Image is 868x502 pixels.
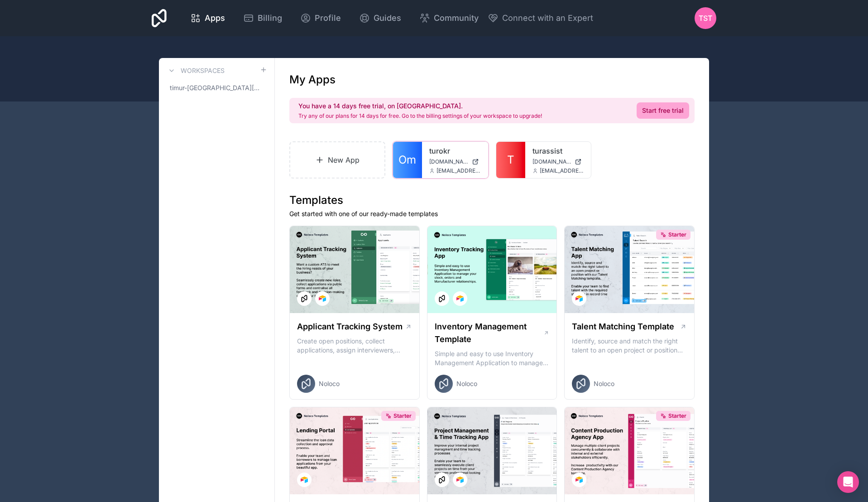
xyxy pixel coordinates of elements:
span: Billing [258,12,282,24]
p: Simple and easy to use Inventory Management Application to manage your stock, orders and Manufact... [435,349,550,367]
span: Noloco [594,379,614,388]
h2: You have a 14 days free trial, on [GEOGRAPHIC_DATA]. [298,101,542,111]
a: turassist [532,145,584,156]
span: Noloco [319,379,340,388]
span: Apps [205,12,225,24]
span: Starter [668,412,686,420]
a: [DOMAIN_NAME] [429,158,481,165]
a: timur-[GEOGRAPHIC_DATA][PERSON_NAME]-workspace [166,80,267,96]
img: Airtable Logo [575,295,583,302]
p: Identify, source and match the right talent to an open project or position with our Talent Matchi... [572,337,687,355]
h1: Applicant Tracking System [297,320,403,333]
span: [EMAIL_ADDRESS][DOMAIN_NAME] [540,167,584,174]
img: Airtable Logo [301,476,308,483]
span: T [507,153,514,167]
a: Workspaces [166,65,225,76]
a: Om [393,142,422,178]
span: Om [398,153,416,167]
span: Guides [374,12,401,24]
a: Community [412,8,486,28]
span: [DOMAIN_NAME] [532,158,571,165]
span: Connect with an Expert [502,12,593,24]
h1: Talent Matching Template [572,320,674,333]
h1: Inventory Management Template [435,320,543,346]
span: [DOMAIN_NAME] [429,158,468,165]
h3: Workspaces [181,66,225,75]
a: Start free trial [637,102,689,119]
img: Airtable Logo [456,476,464,483]
a: [DOMAIN_NAME] [532,158,584,165]
p: Create open positions, collect applications, assign interviewers, centralise candidate feedback a... [297,337,412,355]
span: TST [699,13,712,24]
h1: My Apps [289,72,336,87]
div: Open Intercom Messenger [837,471,859,493]
img: Airtable Logo [319,295,326,302]
button: Connect with an Expert [488,12,593,24]
a: Billing [236,8,289,28]
p: Get started with one of our ready-made templates [289,209,695,218]
h1: Templates [289,193,695,208]
a: T [496,142,525,178]
a: turokr [429,145,481,156]
span: Starter [668,231,686,238]
span: timur-[GEOGRAPHIC_DATA][PERSON_NAME]-workspace [170,83,260,92]
img: Airtable Logo [456,295,464,302]
span: [EMAIL_ADDRESS][DOMAIN_NAME] [436,167,481,174]
span: Starter [393,412,412,420]
a: Apps [183,8,232,28]
a: Profile [293,8,348,28]
span: Community [434,12,479,24]
span: Noloco [456,379,477,388]
a: New App [289,141,385,179]
p: Try any of our plans for 14 days for free. Go to the billing settings of your workspace to upgrade! [298,112,542,120]
a: Guides [352,8,408,28]
img: Airtable Logo [575,476,583,483]
span: Profile [315,12,341,24]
